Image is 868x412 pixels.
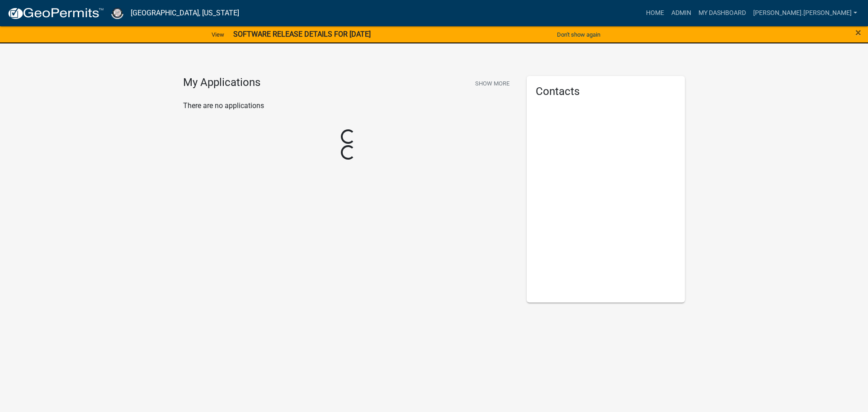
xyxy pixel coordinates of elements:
[233,30,371,38] strong: SOFTWARE RELEASE DETAILS FOR [DATE]
[668,5,695,22] a: Admin
[183,76,260,90] h4: My Applications
[553,27,604,42] button: Don't show again
[750,5,861,22] a: [PERSON_NAME].[PERSON_NAME]
[642,5,668,22] a: Home
[131,5,239,21] a: [GEOGRAPHIC_DATA], [US_STATE]
[472,76,513,91] button: Show More
[855,27,861,38] button: Close
[183,100,513,111] p: There are no applications
[111,7,123,19] img: Cass County, Indiana
[855,26,861,39] span: ×
[536,85,676,98] h5: Contacts
[695,5,750,22] a: My Dashboard
[208,27,228,42] a: View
